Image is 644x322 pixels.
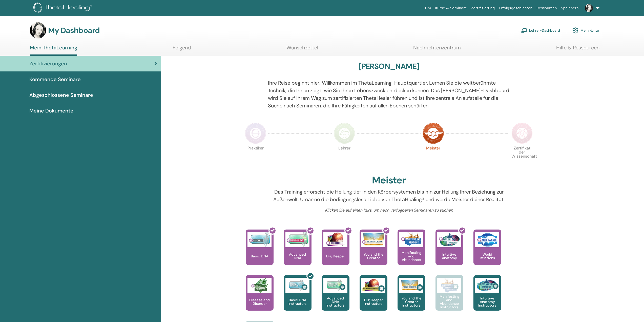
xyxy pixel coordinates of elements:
a: Manifesting and Abundance Instructors Manifesting and Abundance Instructors [435,275,463,321]
span: Meine Dokumente [29,107,73,115]
img: Basic DNA Instructors [285,278,309,293]
img: Dig Deeper [323,232,347,247]
p: You and the Creator [360,253,387,260]
img: Advanced DNA Instructors [323,278,347,293]
img: Manifesting and Abundance [399,232,423,247]
p: Dig Deeper [324,254,347,258]
img: Certificate of Science [511,123,533,144]
img: Master [423,123,444,144]
a: Advanced DNA Advanced DNA [284,230,311,275]
p: Ihre Reise beginnt hier; Willkommen im ThetaLearning-Hauptquartier. Lernen Sie die weltberühmte T... [268,79,510,109]
a: Zertifizierung [469,4,497,13]
img: You and the Creator [361,232,385,246]
p: Basic DNA Instructors [284,298,311,305]
img: Disease and Disorder [247,278,272,293]
p: Klicken Sie auf einen Kurs, um nach verfügbaren Seminaren zu suchen [268,207,510,213]
span: Zertifizierungen [29,60,67,67]
a: Ressourcen [534,4,559,13]
a: Dig Deeper Instructors Dig Deeper Instructors [360,275,387,321]
a: Erfolgsgeschichten [497,4,534,13]
img: default.jpg [585,4,593,12]
a: Speichern [559,4,581,13]
p: You and the Creator Instructors [398,296,425,307]
a: World Relations World Relations [473,230,501,275]
p: Advanced DNA [284,253,311,260]
h3: My Dashboard [48,26,100,35]
p: Dig Deeper Instructors [360,298,387,305]
img: Basic DNA [247,232,272,247]
p: World Relations [473,253,501,260]
img: Intuitive Anatomy [437,232,461,247]
span: Abgeschlossene Seminare [29,91,93,99]
p: Intuitive Anatomy [435,253,463,260]
a: Kurse & Seminare [433,4,469,13]
a: You and the Creator Instructors You and the Creator Instructors [398,275,425,321]
a: Um [423,4,433,13]
a: Disease and Disorder Disease and Disorder [246,275,274,321]
img: Manifesting and Abundance Instructors [437,278,461,293]
p: Manifesting and Abundance Instructors [435,295,463,309]
img: You and the Creator Instructors [399,278,423,293]
a: Manifesting and Abundance Manifesting and Abundance [398,230,425,275]
a: You and the Creator You and the Creator [360,230,387,275]
img: Instructor [334,123,355,144]
a: Advanced DNA Instructors Advanced DNA Instructors [322,275,349,321]
p: Intuitive Anatomy Instructors [473,296,501,307]
p: Zertifikat der Wissenschaft [511,146,533,167]
span: Kommende Seminare [29,75,81,83]
a: Basic DNA Basic DNA [246,230,274,275]
a: Hilfe & Ressourcen [556,45,599,54]
p: Praktiker [245,146,266,167]
p: Advanced DNA Instructors [322,296,349,307]
p: Manifesting and Abundance [398,251,425,261]
a: Nachrichtenzentrum [413,45,461,54]
img: World Relations [475,232,499,247]
h3: [PERSON_NAME] [359,62,419,71]
a: Mein Konto [572,25,599,36]
img: Dig Deeper Instructors [361,278,385,293]
img: default.jpg [30,22,46,39]
img: Intuitive Anatomy Instructors [475,278,499,293]
a: Mein ThetaLearning [30,45,77,56]
img: Practitioner [245,123,266,144]
img: logo.png [33,3,94,14]
p: Meister [423,146,444,167]
img: Advanced DNA [285,232,309,247]
p: Disease and Disorder [246,298,274,305]
a: Folgend [173,45,191,54]
img: cog.svg [572,26,578,35]
p: Lehrer [334,146,355,167]
img: chalkboard-teacher.svg [521,28,527,33]
a: Wunschzettel [286,45,318,54]
a: Intuitive Anatomy Instructors Intuitive Anatomy Instructors [473,275,501,321]
p: Das Training erforscht die Heilung tief in den Körpersystemen bis hin zur Heilung Ihrer Beziehung... [268,188,510,203]
h2: Meister [372,175,406,186]
a: Dig Deeper Dig Deeper [322,230,349,275]
a: Basic DNA Instructors Basic DNA Instructors [284,275,311,321]
a: Lehrer-Dashboard [521,25,560,36]
a: Intuitive Anatomy Intuitive Anatomy [435,230,463,275]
